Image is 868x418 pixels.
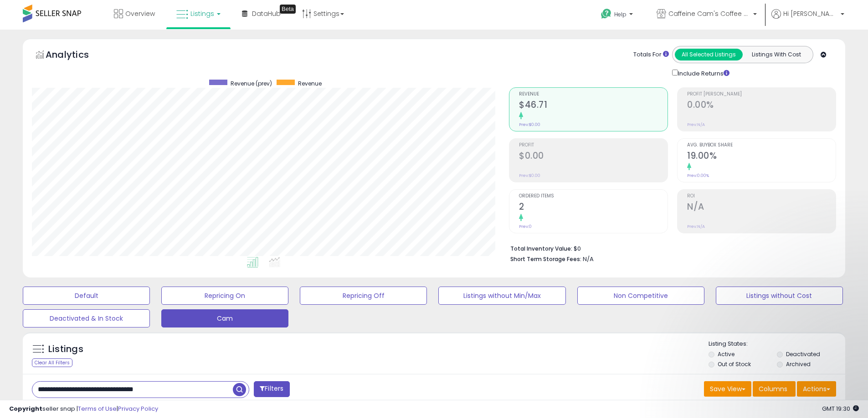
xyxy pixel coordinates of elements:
h2: 2 [519,201,668,214]
span: Hi [PERSON_NAME] [783,9,838,18]
strong: Copyright [9,404,42,413]
a: Terms of Use [78,404,117,413]
a: Privacy Policy [118,404,158,413]
a: Help [594,1,642,30]
button: Listings without Cost [716,287,843,305]
button: Default [23,287,150,305]
div: seller snap | | [9,405,158,413]
span: Listings [190,9,214,18]
li: $0 [510,242,829,253]
div: Totals For [633,50,669,59]
button: Deactivated & In Stock [23,309,150,327]
div: Tooltip anchor [280,5,296,14]
span: Profit [PERSON_NAME] [687,92,836,97]
button: Cam [161,309,288,327]
button: Filters [254,381,289,397]
b: Short Term Storage Fees: [510,255,581,263]
h5: Analytics [46,48,107,63]
button: Repricing Off [300,287,427,305]
h2: $0.00 [519,151,668,163]
button: Repricing On [161,287,288,305]
small: Prev: 0.00% [687,173,709,178]
h2: 19.00% [687,151,836,163]
span: Avg. Buybox Share [687,143,836,148]
span: ROI [687,194,836,199]
span: DataHub [252,9,281,18]
span: Revenue [298,80,322,87]
span: Help [614,10,627,18]
div: Clear All Filters [32,358,72,367]
span: Ordered Items [519,194,668,199]
h5: Listings [48,343,83,356]
button: All Selected Listings [675,49,743,60]
button: Non Competitive [577,287,704,305]
h2: N/A [687,201,836,214]
small: Prev: $0.00 [519,173,540,178]
span: N/A [583,255,594,263]
div: Include Returns [665,68,740,78]
button: Listings With Cost [742,49,810,60]
small: Prev: $0.00 [519,122,540,127]
small: Prev: N/A [687,122,705,127]
span: Overview [125,9,155,18]
span: Revenue [519,92,668,97]
small: Prev: N/A [687,224,705,229]
button: Listings without Min/Max [438,287,565,305]
h2: $46.71 [519,100,668,112]
p: Listing States: [709,340,845,348]
span: Caffeine Cam's Coffee & Candy Company Inc. [668,9,750,18]
a: Hi [PERSON_NAME] [771,9,844,30]
i: Get Help [601,8,612,20]
small: Prev: 0 [519,224,532,229]
b: Total Inventory Value: [510,245,572,252]
span: Profit [519,143,668,148]
h2: 0.00% [687,100,836,112]
span: Revenue (prev) [231,80,272,87]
